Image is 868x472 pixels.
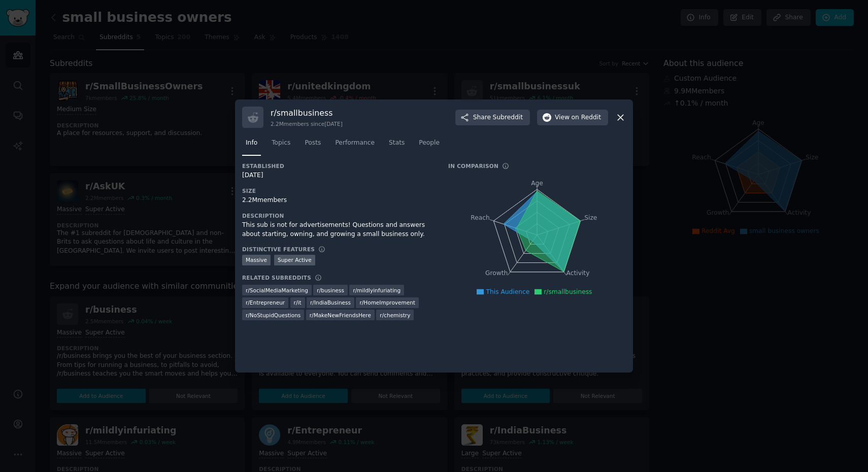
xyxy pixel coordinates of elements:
span: This Audience [486,288,529,295]
a: Topics [268,135,294,156]
span: Info [246,139,257,148]
div: [DATE] [242,171,434,180]
span: Posts [305,139,321,148]
a: Stats [385,135,408,156]
span: Subreddit [493,113,523,122]
span: on Reddit [572,113,601,122]
tspan: Activity [566,270,590,277]
tspan: Size [584,214,597,221]
a: Info [242,135,261,156]
h3: r/ smallbusiness [271,108,343,118]
h3: Established [242,162,434,170]
span: Share [473,113,523,122]
span: Stats [389,139,405,148]
span: r/ NoStupidQuestions [246,312,301,319]
span: r/ SocialMediaMarketing [246,287,308,294]
a: Performance [331,135,378,156]
h3: In Comparison [448,162,498,170]
div: 2.2M members since [DATE] [271,120,343,127]
tspan: Age [531,180,543,187]
div: This sub is not for advertisements! Questions and answers about starting, owning, and growing a s... [242,221,434,239]
tspan: Reach [471,214,490,221]
span: r/ business [317,287,344,294]
a: People [415,135,443,156]
div: Massive [242,255,271,265]
h3: Description [242,212,434,219]
span: Performance [335,139,375,148]
span: r/smallbusiness [544,288,592,295]
div: Super Active [274,255,315,265]
tspan: Growth [485,270,508,277]
a: Posts [301,135,324,156]
h3: Size [242,187,434,194]
span: Topics [272,139,290,148]
span: r/ chemistry [380,312,410,319]
button: ShareSubreddit [455,110,530,126]
span: r/ MakeNewFriendsHere [310,312,371,319]
span: People [419,139,440,148]
span: r/ mildlyinfuriating [353,287,400,294]
span: r/ it [294,299,302,306]
div: 2.2M members [242,196,434,205]
span: View [555,113,601,122]
button: Viewon Reddit [537,110,608,126]
h3: Distinctive Features [242,246,315,253]
h3: Related Subreddits [242,274,311,281]
span: r/ Entrepreneur [246,299,285,306]
span: r/ IndiaBusiness [310,299,351,306]
span: r/ HomeImprovement [359,299,415,306]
